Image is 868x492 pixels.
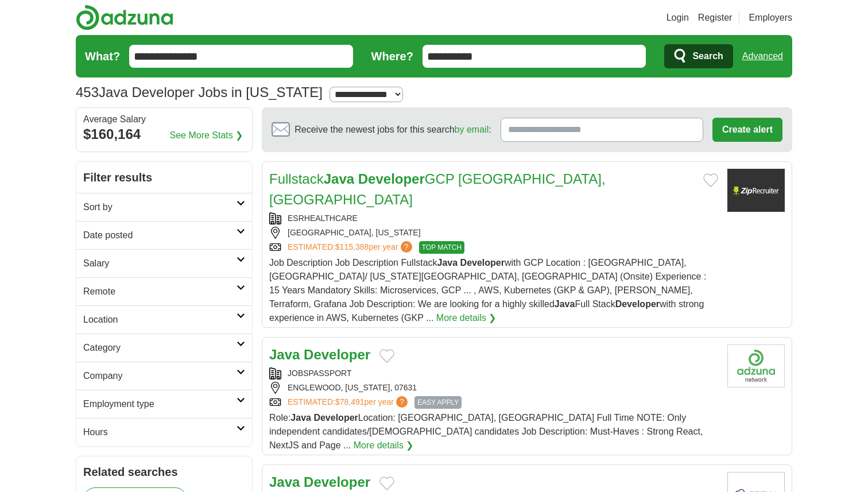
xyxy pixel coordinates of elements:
a: Java Developer [269,347,370,362]
a: FullstackJava DeveloperGCP [GEOGRAPHIC_DATA], [GEOGRAPHIC_DATA] [269,171,606,207]
span: ? [401,241,412,253]
a: See More Stats ❯ [170,129,243,142]
img: Adzuna logo [76,5,173,30]
span: $115,388 [335,242,369,251]
label: Where? [371,48,413,65]
a: Employment type [76,390,252,418]
a: ESTIMATED:$115,388per year? [288,241,414,254]
strong: Developer [358,171,425,187]
strong: Developer [304,347,370,362]
div: $160,164 [83,124,245,145]
a: Date posted [76,221,252,249]
h2: Date posted [83,228,237,242]
a: More details ❯ [436,311,497,325]
div: Average Salary [83,115,245,124]
a: Employers [749,11,792,25]
a: ESTIMATED:$78,491per year? [288,396,410,409]
a: by email [455,125,489,134]
a: Java Developer [269,474,370,490]
button: Create alert [712,118,782,142]
a: Location [76,305,252,334]
strong: Java [555,299,575,309]
div: ESRHEALTHCARE [269,212,718,224]
span: Job Description Job Description Fullstack with GCP Location : [GEOGRAPHIC_DATA], [GEOGRAPHIC_DATA... [269,258,706,323]
a: Salary [76,249,252,277]
h2: Employment type [83,397,237,411]
h2: Hours [83,425,237,439]
img: Company logo [727,344,785,388]
a: Remote [76,277,252,305]
span: $78,491 [335,397,365,406]
img: Company logo [727,169,785,212]
a: Company [76,362,252,390]
label: What? [85,48,120,65]
div: [GEOGRAPHIC_DATA], [US_STATE] [269,227,718,239]
h1: Java Developer Jobs in [US_STATE] [76,84,323,100]
span: 453 [76,82,99,103]
h2: Salary [83,257,237,270]
h2: Sort by [83,200,237,214]
strong: Java [269,474,300,490]
button: Add to favorite jobs [379,476,394,490]
span: Role: Location: [GEOGRAPHIC_DATA], [GEOGRAPHIC_DATA] Full Time NOTE: Only independent candidates/... [269,413,703,450]
a: More details ❯ [354,439,414,452]
span: Search [692,45,723,68]
h2: Company [83,369,237,383]
strong: Developer [460,258,505,268]
button: Add to favorite jobs [379,349,394,363]
a: Advanced [742,45,783,68]
strong: Java [269,347,300,362]
span: ? [396,396,408,408]
strong: Developer [615,299,660,309]
h2: Related searches [83,463,245,481]
a: Category [76,334,252,362]
div: ENGLEWOOD, [US_STATE], 07631 [269,382,718,394]
strong: Java [437,258,458,268]
button: Add to favorite jobs [703,173,718,187]
a: Register [698,11,733,25]
h2: Category [83,341,237,355]
button: Search [664,44,733,68]
strong: Java [324,171,354,187]
div: JOBSPASSPORT [269,367,718,379]
h2: Location [83,313,237,327]
a: Hours [76,418,252,446]
span: Receive the newest jobs for this search : [294,123,491,137]
strong: Java [290,413,311,423]
span: EASY APPLY [414,396,462,409]
h2: Filter results [76,162,252,193]
a: Sort by [76,193,252,221]
a: Login [666,11,689,25]
strong: Developer [313,413,358,423]
h2: Remote [83,285,237,299]
span: TOP MATCH [419,241,464,254]
strong: Developer [304,474,370,490]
